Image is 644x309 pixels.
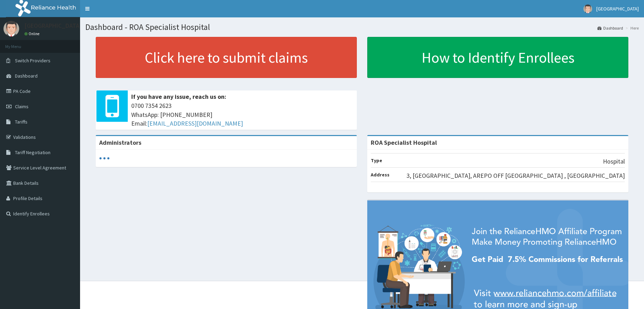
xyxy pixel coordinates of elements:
[624,25,639,31] li: Here
[3,21,19,37] img: User Image
[96,37,357,78] a: Click here to submit claims
[371,157,382,164] b: Type
[15,103,29,110] span: Claims
[15,149,50,156] span: Tariff Negotiation
[371,172,390,178] b: Address
[583,5,592,13] img: User Image
[24,23,82,29] p: [GEOGRAPHIC_DATA]
[147,119,243,127] a: [EMAIL_ADDRESS][DOMAIN_NAME]
[15,73,38,79] span: Dashboard
[131,93,226,101] b: If you have any issue, reach us on:
[99,138,141,146] b: Administrators
[99,153,110,164] svg: audio-loading
[596,6,639,12] span: [GEOGRAPHIC_DATA]
[131,101,353,128] span: 0700 7354 2623 WhatsApp: [PHONE_NUMBER] Email:
[367,37,628,78] a: How to Identify Enrollees
[603,157,625,166] p: Hospital
[371,138,437,146] strong: ROA Specialist Hospital
[15,119,28,125] span: Tariffs
[407,171,625,180] p: 3, [GEOGRAPHIC_DATA], AREPO OFF [GEOGRAPHIC_DATA] , [GEOGRAPHIC_DATA]
[15,57,50,64] span: Switch Providers
[597,25,623,31] a: Dashboard
[85,23,639,32] h1: Dashboard - ROA Specialist Hospital
[24,31,41,36] a: Online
